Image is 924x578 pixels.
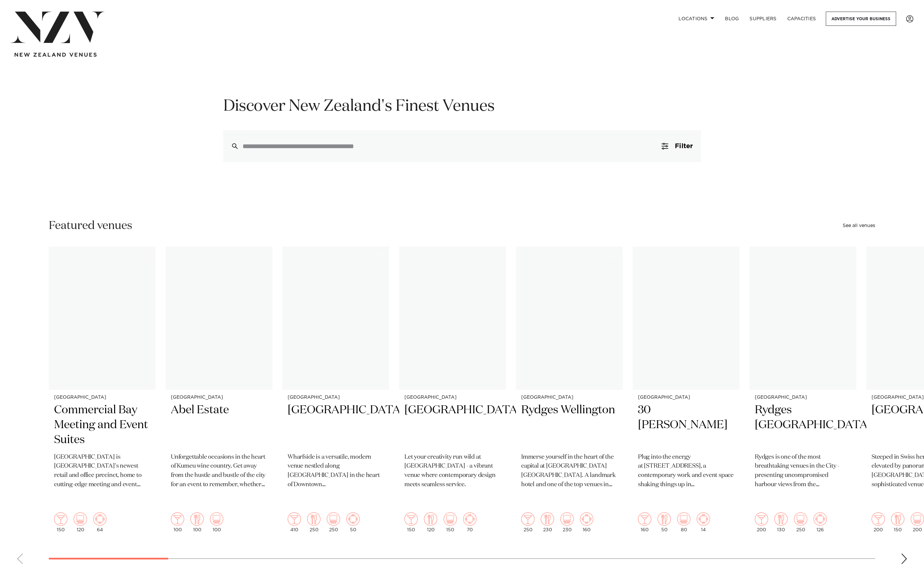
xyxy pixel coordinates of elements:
[744,12,782,26] a: SUPPLIERS
[166,247,272,538] a: [GEOGRAPHIC_DATA] Abel Estate Unforgettable occasions in the heart of Kumeu wine country. Get awa...
[638,453,734,490] p: Plug into the energy at [STREET_ADDRESS], a contemporary work and event space shaking things up i...
[93,512,107,526] img: meeting.png
[891,512,904,526] img: dining.png
[541,512,554,532] div: 230
[327,512,340,532] div: 250
[282,247,389,538] swiper-slide: 3 / 49
[404,512,418,532] div: 150
[638,512,651,532] div: 160
[794,512,807,526] img: theatre.png
[580,512,593,526] img: meeting.png
[11,12,105,43] img: nzv-logo.png
[190,512,204,526] img: dining.png
[307,512,320,526] img: dining.png
[171,512,184,526] img: cocktail.png
[654,130,701,162] button: Filter
[794,512,807,532] div: 250
[288,512,301,532] div: 410
[911,512,924,526] img: theatre.png
[755,403,851,447] h2: Rydges [GEOGRAPHIC_DATA]
[171,395,267,400] small: [GEOGRAPHIC_DATA]
[516,247,623,538] a: [GEOGRAPHIC_DATA] Rydges Wellington Immerse yourself in the heart of the capital at [GEOGRAPHIC_D...
[93,512,107,532] div: 64
[171,512,184,532] div: 100
[774,512,788,532] div: 130
[54,395,150,400] small: [GEOGRAPHIC_DATA]
[15,53,97,57] img: new-zealand-venues-text.png
[288,395,384,400] small: [GEOGRAPHIC_DATA]
[749,247,856,538] swiper-slide: 7 / 49
[404,512,418,526] img: cocktail.png
[658,512,671,532] div: 50
[826,12,896,26] a: Advertise your business
[782,12,821,26] a: Capacities
[749,247,856,538] a: [GEOGRAPHIC_DATA] Rydges [GEOGRAPHIC_DATA] Rydges is one of the most breathtaking venues in the C...
[327,512,340,526] img: theatre.png
[673,12,720,26] a: Locations
[288,453,384,490] p: Wharfside is a versatile, modern venue nestled along [GEOGRAPHIC_DATA] in the heart of Downtown [...
[74,512,87,532] div: 120
[54,453,150,490] p: [GEOGRAPHIC_DATA] is [GEOGRAPHIC_DATA]'s newest retail and office precinct, home to cutting-edge ...
[463,512,476,532] div: 70
[444,512,457,532] div: 150
[444,512,457,526] img: theatre.png
[872,512,885,526] img: cocktail.png
[54,403,150,447] h2: Commercial Bay Meeting and Event Suites
[677,512,690,526] img: theatre.png
[74,512,87,526] img: theatre.png
[697,512,710,526] img: meeting.png
[843,223,875,228] a: See all venues
[424,512,437,532] div: 120
[516,247,623,538] swiper-slide: 5 / 49
[638,403,734,447] h2: 30 [PERSON_NAME]
[463,512,476,526] img: meeting.png
[891,512,904,532] div: 150
[560,512,574,532] div: 230
[54,512,67,532] div: 150
[720,12,744,26] a: BLOG
[677,512,690,532] div: 80
[49,247,156,538] a: [GEOGRAPHIC_DATA] Commercial Bay Meeting and Event Suites [GEOGRAPHIC_DATA] is [GEOGRAPHIC_DATA]'...
[223,96,701,117] h1: Discover New Zealand's Finest Venues
[774,512,788,526] img: dining.png
[521,403,617,447] h2: Rydges Wellington
[166,247,272,538] swiper-slide: 2 / 49
[814,512,827,526] img: meeting.png
[560,512,574,526] img: theatre.png
[49,218,132,233] h2: Featured venues
[288,403,384,447] h2: [GEOGRAPHIC_DATA]
[755,453,851,490] p: Rydges is one of the most breathtaking venues in the City - presenting uncompromised harbour view...
[638,395,734,400] small: [GEOGRAPHIC_DATA]
[755,395,851,400] small: [GEOGRAPHIC_DATA]
[399,247,506,538] swiper-slide: 4 / 49
[755,512,768,532] div: 200
[210,512,223,526] img: theatre.png
[346,512,360,526] img: meeting.png
[399,247,506,538] a: [GEOGRAPHIC_DATA] [GEOGRAPHIC_DATA] Let your creativity run wild at [GEOGRAPHIC_DATA] - a vibrant...
[307,512,320,532] div: 250
[638,512,651,526] img: cocktail.png
[633,247,740,538] swiper-slide: 6 / 49
[404,403,501,447] h2: [GEOGRAPHIC_DATA]
[210,512,223,532] div: 100
[49,247,156,538] swiper-slide: 1 / 49
[424,512,437,526] img: dining.png
[171,453,267,490] p: Unforgettable occasions in the heart of Kumeu wine country. Get away from the hustle and bustle o...
[872,512,885,532] div: 200
[521,512,534,526] img: cocktail.png
[404,453,501,490] p: Let your creativity run wild at [GEOGRAPHIC_DATA] - a vibrant venue where contemporary design mee...
[541,512,554,526] img: dining.png
[190,512,204,532] div: 100
[346,512,360,532] div: 50
[521,395,617,400] small: [GEOGRAPHIC_DATA]
[171,403,267,447] h2: Abel Estate
[633,247,740,538] a: [GEOGRAPHIC_DATA] 30 [PERSON_NAME] Plug into the energy at [STREET_ADDRESS], a contemporary work ...
[675,143,693,149] span: Filter
[658,512,671,526] img: dining.png
[911,512,924,532] div: 200
[814,512,827,532] div: 126
[580,512,593,532] div: 160
[404,395,501,400] small: [GEOGRAPHIC_DATA]
[521,453,617,490] p: Immerse yourself in the heart of the capital at [GEOGRAPHIC_DATA] [GEOGRAPHIC_DATA]. A landmark h...
[282,247,389,538] a: [GEOGRAPHIC_DATA] [GEOGRAPHIC_DATA] Wharfside is a versatile, modern venue nestled along [GEOGRAP...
